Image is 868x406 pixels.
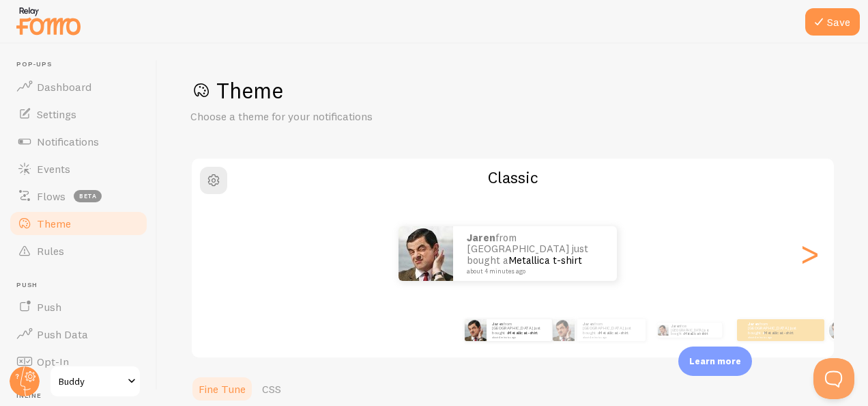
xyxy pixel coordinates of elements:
[748,321,802,338] p: from [GEOGRAPHIC_DATA] just bought a
[492,336,545,338] small: about 4 minutes ago
[8,237,149,265] a: Rules
[8,293,149,321] a: Push
[192,167,834,188] h2: Classic
[8,210,149,237] a: Theme
[748,336,801,338] small: about 4 minutes ago
[49,365,141,398] a: Buddy
[801,204,818,303] div: Next slide
[8,73,149,100] a: Dashboard
[16,60,149,69] span: Pop-ups
[678,347,752,376] div: Learn more
[467,231,495,244] strong: Jaren
[254,375,289,403] a: CSS
[465,319,487,341] img: Fomo
[764,330,794,336] a: Metallica t-shirt
[399,226,453,281] img: Fomo
[748,321,759,327] strong: Jaren
[37,189,66,203] span: Flows
[8,182,149,210] a: Flows beta
[671,323,717,338] p: from [GEOGRAPHIC_DATA] just bought a
[492,321,504,327] strong: Jaren
[37,135,99,148] span: Notifications
[8,321,149,348] a: Push Data
[553,319,575,341] img: Fomo
[467,268,599,275] small: about 4 minutes ago
[657,325,668,336] img: Fomo
[8,155,149,182] a: Events
[59,373,124,390] span: Buddy
[37,162,70,176] span: Events
[190,109,518,124] p: Choose a theme for your notifications
[14,3,83,38] img: fomo-relay-logo-orange.svg
[508,330,538,336] a: Metallica t-shirt
[37,327,88,341] span: Push Data
[16,281,149,290] span: Push
[8,128,149,155] a: Notifications
[8,100,149,128] a: Settings
[467,232,603,275] p: from [GEOGRAPHIC_DATA] just bought a
[190,375,254,403] a: Fine Tune
[583,321,640,338] p: from [GEOGRAPHIC_DATA] just bought a
[684,331,708,336] a: Metallica t-shirt
[37,107,76,121] span: Settings
[492,321,547,338] p: from [GEOGRAPHIC_DATA] just bought a
[8,348,149,375] a: Opt-In
[190,77,835,105] h1: Theme
[813,358,854,399] iframe: Help Scout Beacon - Open
[671,324,680,328] strong: Jaren
[74,190,102,202] span: beta
[37,355,69,368] span: Opt-In
[508,254,582,267] a: Metallica t-shirt
[583,321,594,327] strong: Jaren
[37,300,61,314] span: Push
[37,80,91,94] span: Dashboard
[37,217,71,230] span: Theme
[689,355,741,368] p: Learn more
[828,320,848,340] img: Fomo
[37,244,64,258] span: Rules
[599,330,628,336] a: Metallica t-shirt
[583,336,639,338] small: about 4 minutes ago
